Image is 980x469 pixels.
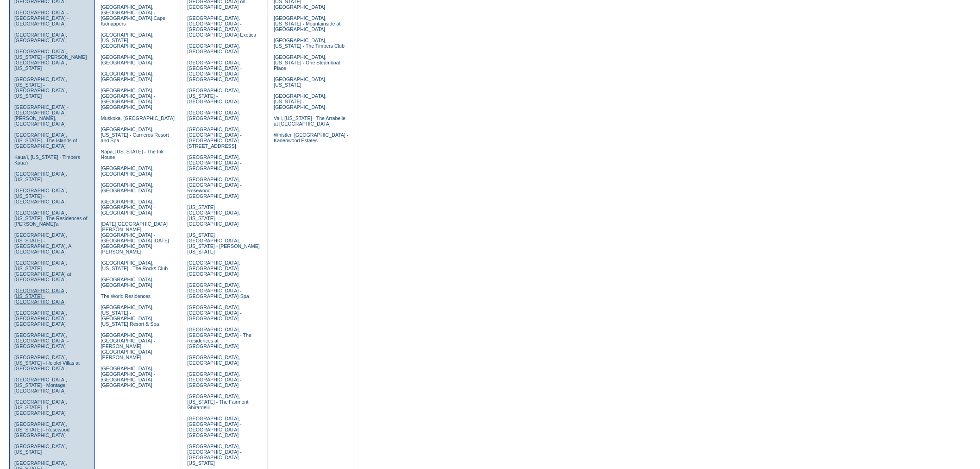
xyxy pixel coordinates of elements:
a: [GEOGRAPHIC_DATA], [GEOGRAPHIC_DATA] - [GEOGRAPHIC_DATA] [187,154,241,171]
a: Whistler, [GEOGRAPHIC_DATA] - Kadenwood Estates [274,132,348,143]
a: Vail, [US_STATE] - The Arrabelle at [GEOGRAPHIC_DATA] [274,115,346,127]
a: [GEOGRAPHIC_DATA], [GEOGRAPHIC_DATA] - [GEOGRAPHIC_DATA] [187,260,241,277]
a: [GEOGRAPHIC_DATA], [US_STATE] [274,76,327,88]
a: [US_STATE][GEOGRAPHIC_DATA], [US_STATE][GEOGRAPHIC_DATA] [187,204,240,227]
a: [GEOGRAPHIC_DATA], [US_STATE] - Carneros Resort and Spa [101,127,169,143]
a: [GEOGRAPHIC_DATA], [US_STATE] - [GEOGRAPHIC_DATA] at [GEOGRAPHIC_DATA] [14,260,71,282]
a: [GEOGRAPHIC_DATA], [US_STATE] - Ho'olei Villas at [GEOGRAPHIC_DATA] [14,355,80,371]
a: [GEOGRAPHIC_DATA], [GEOGRAPHIC_DATA] - [GEOGRAPHIC_DATA] [GEOGRAPHIC_DATA] [187,60,241,82]
a: [GEOGRAPHIC_DATA], [US_STATE] - Rosewood [GEOGRAPHIC_DATA] [14,421,69,438]
a: [GEOGRAPHIC_DATA], [US_STATE] - [GEOGRAPHIC_DATA] [187,88,240,104]
a: Kaua'i, [US_STATE] - Timbers Kaua'i [14,154,80,165]
a: [GEOGRAPHIC_DATA], [US_STATE] - [PERSON_NAME][GEOGRAPHIC_DATA], [US_STATE] [14,49,87,71]
a: [GEOGRAPHIC_DATA], [GEOGRAPHIC_DATA] - [GEOGRAPHIC_DATA] [GEOGRAPHIC_DATA] [101,366,155,388]
a: [GEOGRAPHIC_DATA], [GEOGRAPHIC_DATA] - The Residences at [GEOGRAPHIC_DATA] [187,327,251,349]
a: [GEOGRAPHIC_DATA], [GEOGRAPHIC_DATA] - [GEOGRAPHIC_DATA] Cape Kidnappers [101,4,165,26]
a: [GEOGRAPHIC_DATA] - [GEOGRAPHIC_DATA][PERSON_NAME], [GEOGRAPHIC_DATA] [14,104,69,127]
a: [US_STATE][GEOGRAPHIC_DATA], [US_STATE] - [PERSON_NAME] [US_STATE] [187,232,260,254]
a: [GEOGRAPHIC_DATA], [US_STATE] - [GEOGRAPHIC_DATA] [101,32,154,49]
a: Muskoka, [GEOGRAPHIC_DATA] [101,115,175,121]
a: [GEOGRAPHIC_DATA], [GEOGRAPHIC_DATA] - [GEOGRAPHIC_DATA] [101,199,155,215]
a: [GEOGRAPHIC_DATA], [GEOGRAPHIC_DATA] - [GEOGRAPHIC_DATA] [GEOGRAPHIC_DATA] [101,88,155,110]
a: [GEOGRAPHIC_DATA], [US_STATE] - The Timbers Club [274,38,345,49]
a: [GEOGRAPHIC_DATA], [US_STATE] - 1 [GEOGRAPHIC_DATA] [14,399,67,416]
a: [GEOGRAPHIC_DATA], [GEOGRAPHIC_DATA] [101,277,154,288]
a: [GEOGRAPHIC_DATA], [US_STATE] - [GEOGRAPHIC_DATA] [14,188,67,204]
a: [GEOGRAPHIC_DATA], [GEOGRAPHIC_DATA] - [PERSON_NAME][GEOGRAPHIC_DATA][PERSON_NAME] [101,332,155,360]
a: The World Residences [101,293,151,299]
a: [GEOGRAPHIC_DATA], [GEOGRAPHIC_DATA] - [GEOGRAPHIC_DATA]-Spa [187,282,249,299]
a: [GEOGRAPHIC_DATA], [GEOGRAPHIC_DATA] - Rosewood [GEOGRAPHIC_DATA] [187,177,241,199]
a: [GEOGRAPHIC_DATA], [GEOGRAPHIC_DATA] - [GEOGRAPHIC_DATA], [GEOGRAPHIC_DATA] Exotica [187,15,256,38]
a: Napa, [US_STATE] - The Ink House [101,149,164,160]
a: [GEOGRAPHIC_DATA], [GEOGRAPHIC_DATA] [187,43,240,54]
a: [GEOGRAPHIC_DATA], [US_STATE] - [GEOGRAPHIC_DATA] [274,93,327,110]
a: [GEOGRAPHIC_DATA], [US_STATE] - The Residences of [PERSON_NAME]'a [14,210,88,227]
a: [GEOGRAPHIC_DATA], [GEOGRAPHIC_DATA] - [GEOGRAPHIC_DATA][STREET_ADDRESS] [187,127,241,149]
a: [GEOGRAPHIC_DATA], [US_STATE] [14,444,67,455]
a: [GEOGRAPHIC_DATA], [GEOGRAPHIC_DATA] [101,182,154,193]
a: [GEOGRAPHIC_DATA], [GEOGRAPHIC_DATA] - [GEOGRAPHIC_DATA] [187,371,241,388]
a: [GEOGRAPHIC_DATA], [GEOGRAPHIC_DATA] [101,165,154,177]
a: [GEOGRAPHIC_DATA], [GEOGRAPHIC_DATA] - [GEOGRAPHIC_DATA] [GEOGRAPHIC_DATA] [187,416,241,438]
a: [GEOGRAPHIC_DATA], [US_STATE] - The Rocks Club [101,260,168,271]
a: [GEOGRAPHIC_DATA], [GEOGRAPHIC_DATA] [101,54,154,65]
a: [GEOGRAPHIC_DATA], [GEOGRAPHIC_DATA] [101,71,154,82]
a: [GEOGRAPHIC_DATA], [GEOGRAPHIC_DATA] - [GEOGRAPHIC_DATA] [14,332,69,349]
a: [GEOGRAPHIC_DATA], [US_STATE] - [GEOGRAPHIC_DATA] [14,288,67,304]
a: [DATE][GEOGRAPHIC_DATA][PERSON_NAME], [GEOGRAPHIC_DATA] - [GEOGRAPHIC_DATA] [DATE][GEOGRAPHIC_DAT... [101,221,169,254]
a: [GEOGRAPHIC_DATA], [GEOGRAPHIC_DATA] [187,355,240,366]
a: [GEOGRAPHIC_DATA] - [GEOGRAPHIC_DATA] - [GEOGRAPHIC_DATA] [14,10,69,26]
a: [GEOGRAPHIC_DATA], [US_STATE] - [GEOGRAPHIC_DATA], A [GEOGRAPHIC_DATA] [14,232,71,254]
a: [GEOGRAPHIC_DATA], [US_STATE] - One Steamboat Place [274,54,340,71]
a: [GEOGRAPHIC_DATA], [GEOGRAPHIC_DATA] - [GEOGRAPHIC_DATA] [187,304,241,321]
a: [GEOGRAPHIC_DATA], [US_STATE] - [GEOGRAPHIC_DATA] [US_STATE] Resort & Spa [101,304,159,327]
a: [GEOGRAPHIC_DATA], [GEOGRAPHIC_DATA] - [GEOGRAPHIC_DATA] [US_STATE] [187,444,241,466]
a: [GEOGRAPHIC_DATA], [US_STATE] - [GEOGRAPHIC_DATA], [US_STATE] [14,76,67,99]
a: [GEOGRAPHIC_DATA], [US_STATE] - The Islands of [GEOGRAPHIC_DATA] [14,132,77,149]
a: [GEOGRAPHIC_DATA], [GEOGRAPHIC_DATA] [14,32,67,43]
a: [GEOGRAPHIC_DATA], [US_STATE] - Montage [GEOGRAPHIC_DATA] [14,377,67,393]
a: [GEOGRAPHIC_DATA], [GEOGRAPHIC_DATA] - [GEOGRAPHIC_DATA] [14,310,69,327]
a: [GEOGRAPHIC_DATA], [GEOGRAPHIC_DATA] [187,110,240,121]
a: [GEOGRAPHIC_DATA], [US_STATE] [14,171,67,182]
a: [GEOGRAPHIC_DATA], [US_STATE] - Mountainside at [GEOGRAPHIC_DATA] [274,15,340,32]
a: [GEOGRAPHIC_DATA], [US_STATE] - The Fairmont Ghirardelli [187,393,248,410]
